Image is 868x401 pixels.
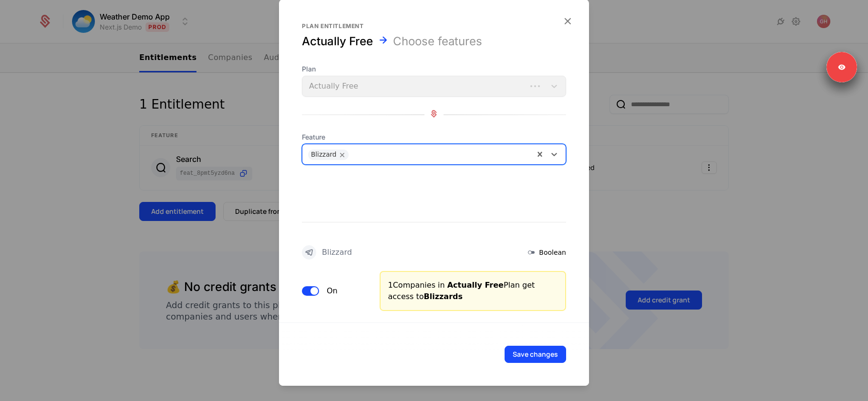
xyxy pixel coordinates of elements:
div: Remove Blizzard [336,150,349,160]
div: Actually Free [302,34,373,49]
span: Plan [302,64,566,74]
div: Choose features [393,34,482,49]
span: Feature [302,132,566,142]
div: Blizzard [311,150,336,160]
div: 1 Companies in Plan get access to [388,280,558,302]
span: Blizzards [424,292,463,301]
button: Save changes [505,346,566,363]
label: On [327,285,338,297]
div: Blizzard [322,249,352,256]
span: Boolean [539,248,566,257]
div: Plan entitlement [302,22,566,30]
span: Actually Free [447,281,504,290]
